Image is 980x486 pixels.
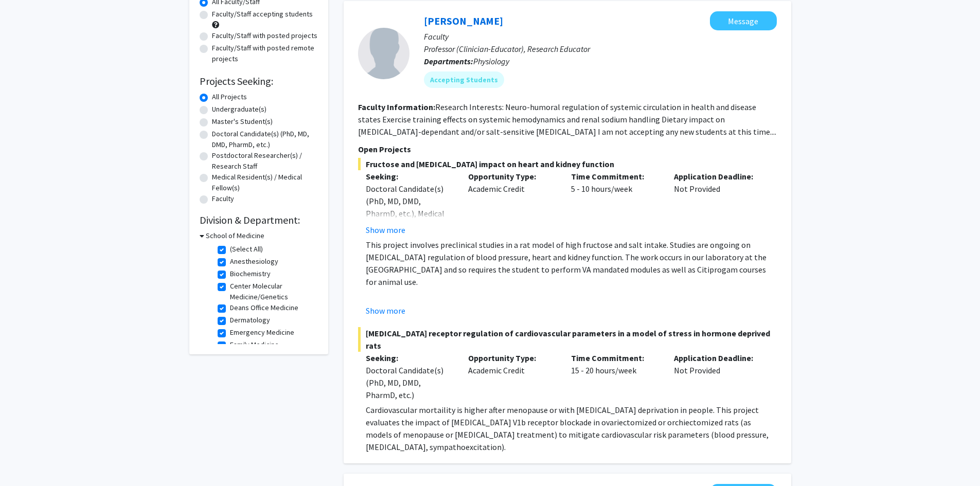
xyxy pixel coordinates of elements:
div: Doctoral Candidate(s) (PhD, MD, DMD, PharmD, etc.) [366,364,453,401]
label: Undergraduate(s) [212,104,266,115]
p: Professor (Clinician-Educator), Research Educator [424,43,777,55]
label: Postdoctoral Researcher(s) / Research Staff [212,150,318,172]
div: Doctoral Candidate(s) (PhD, MD, DMD, PharmD, etc.), Medical Resident(s) / Medical Fellow(s) [366,183,453,244]
p: Seeking: [366,170,453,183]
label: Doctoral Candidate(s) (PhD, MD, DMD, PharmD, etc.) [212,129,318,150]
label: Family Medicine [230,339,279,350]
button: Message Rossi Noreen [710,11,777,30]
label: Faculty [212,193,234,204]
span: Physiology [473,56,509,66]
p: Opportunity Type: [468,352,556,364]
div: Not Provided [666,170,769,236]
label: Emergency Medicine [230,327,294,338]
label: Deans Office Medicine [230,302,298,313]
label: Faculty/Staff accepting students [212,9,313,20]
b: Departments: [424,56,473,66]
a: [PERSON_NAME] [424,14,503,27]
p: Time Commitment: [571,352,658,364]
label: Master's Student(s) [212,116,273,127]
label: (Select All) [230,244,263,255]
label: Anesthesiology [230,256,278,267]
button: Show more [366,304,405,317]
mat-chip: Accepting Students [424,71,504,88]
label: Medical Resident(s) / Medical Fellow(s) [212,172,318,193]
label: Faculty/Staff with posted projects [212,30,317,41]
p: Application Deadline: [674,170,761,183]
label: All Projects [212,92,247,102]
label: Faculty/Staff with posted remote projects [212,43,318,64]
span: [MEDICAL_DATA] receptor regulation of cardiovascular parameters in a model of stress in hormone d... [358,327,777,352]
div: 15 - 20 hours/week [563,352,666,401]
p: Application Deadline: [674,352,761,364]
p: Seeking: [366,352,453,364]
div: Academic Credit [460,352,563,401]
h2: Division & Department: [200,214,318,226]
div: Not Provided [666,352,769,401]
label: Biochemistry [230,268,271,279]
label: Dermatology [230,315,270,326]
label: Center Molecular Medicine/Genetics [230,281,315,302]
p: Open Projects [358,143,777,155]
span: Fructose and [MEDICAL_DATA] impact on heart and kidney function [358,158,777,170]
div: 5 - 10 hours/week [563,170,666,236]
h3: School of Medicine [206,230,264,241]
fg-read-more: Research Interests: Neuro-humoral regulation of systemic circulation in health and disease states... [358,102,776,137]
iframe: Chat [8,440,44,478]
p: Opportunity Type: [468,170,556,183]
p: Time Commitment: [571,170,658,183]
button: Show more [366,224,405,236]
p: Faculty [424,30,777,43]
p: Cardiovascular mortaility is higher after menopause or with [MEDICAL_DATA] deprivation in people.... [366,404,777,453]
b: Faculty Information: [358,102,435,112]
div: Academic Credit [460,170,563,236]
p: This project involves preclinical studies in a rat model of high fructose and salt intake. Studie... [366,239,777,288]
h2: Projects Seeking: [200,75,318,87]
